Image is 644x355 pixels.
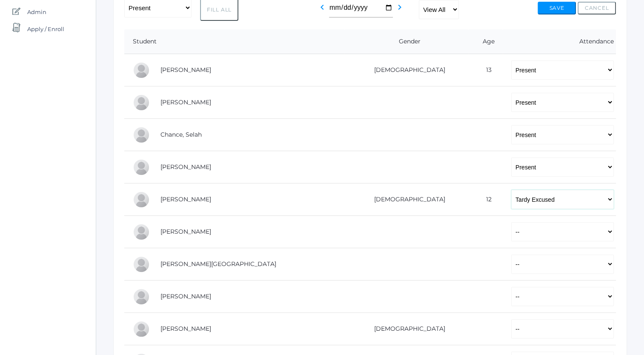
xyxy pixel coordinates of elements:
[160,325,211,332] a: [PERSON_NAME]
[133,223,150,240] div: Raelyn Hazen
[124,29,344,54] th: Student
[344,29,469,54] th: Gender
[133,62,150,79] div: Josey Baker
[344,313,469,345] td: [DEMOGRAPHIC_DATA]
[468,183,503,216] td: 12
[317,6,327,14] a: chevron_left
[160,66,211,74] a: [PERSON_NAME]
[133,191,150,208] div: Chase Farnes
[344,183,469,216] td: [DEMOGRAPHIC_DATA]
[395,2,405,12] i: chevron_right
[160,260,276,268] a: [PERSON_NAME][GEOGRAPHIC_DATA]
[133,256,150,273] div: Shelby Hill
[317,2,327,12] i: chevron_left
[160,131,202,138] a: Chance, Selah
[538,2,576,14] button: Save
[160,228,211,235] a: [PERSON_NAME]
[160,195,211,203] a: [PERSON_NAME]
[468,54,503,86] td: 13
[578,2,616,14] button: Cancel
[160,292,211,300] a: [PERSON_NAME]
[133,159,150,176] div: Levi Erner
[133,288,150,305] div: Payton Paterson
[395,6,405,14] a: chevron_right
[468,29,503,54] th: Age
[133,321,150,338] div: Cole Pecor
[160,163,211,171] a: [PERSON_NAME]
[133,126,150,143] div: Selah Chance
[27,20,64,37] span: Apply / Enroll
[160,98,211,106] a: [PERSON_NAME]
[344,54,469,86] td: [DEMOGRAPHIC_DATA]
[133,94,150,111] div: Gabby Brozek
[27,3,46,20] span: Admin
[503,29,616,54] th: Attendance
